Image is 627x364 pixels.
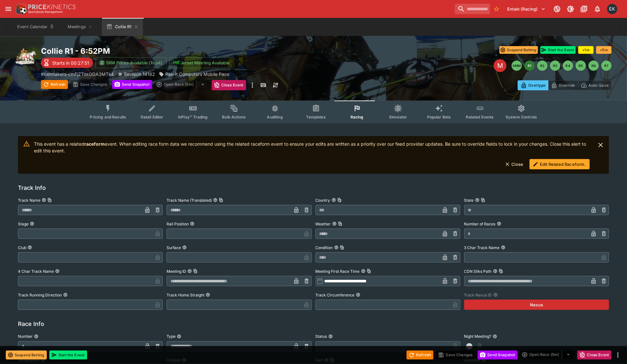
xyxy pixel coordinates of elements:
button: Rail Position [190,222,194,226]
p: Rail Position [167,221,189,227]
button: Documentation [578,3,590,15]
button: Suspend Betting [499,46,538,54]
button: Surface [182,245,187,250]
div: Emily Kim [607,4,617,14]
button: Number [34,334,38,339]
span: Detail Editor [141,115,163,119]
p: Meeting First Race Time [316,269,360,274]
div: split button [520,350,575,359]
button: Copy To Clipboard [337,198,342,202]
button: Track NameCopy To Clipboard [42,198,46,202]
button: Copy To Clipboard [340,245,344,250]
button: Start the Event [49,351,87,360]
p: Weather [316,221,331,227]
p: Track Name (Translated) [167,198,212,203]
button: Meeting IDCopy To Clipboard [187,269,192,273]
p: Number [18,334,33,339]
p: Number of Races [464,221,496,227]
button: Auto-Save [578,80,612,90]
p: Track Nexus ID [464,292,492,298]
p: 4 Char Track Name [18,269,54,274]
button: Notifications [592,3,603,15]
button: ConditionCopy To Clipboard [334,245,339,250]
button: Copy To Clipboard [481,198,485,202]
button: Refresh [407,351,433,360]
button: Copy To Clipboard [219,198,223,202]
button: R2 [537,61,548,71]
button: Club [28,245,32,250]
img: harness_racing.png [15,46,36,67]
span: Pricing and Results [90,115,126,119]
button: Copy To Clipboard [193,269,198,273]
p: Track Running Direction [18,292,62,298]
span: Popular Bets [427,115,451,119]
p: Revision 14182 [124,71,155,77]
button: SMM [512,61,522,71]
p: CDN Silks Path [464,269,492,274]
span: InPlay™ Trading [178,115,208,119]
p: Pak-It Computers Mobile Pace [165,71,229,77]
button: Send Snapshot [112,80,152,89]
button: Event Calendar [13,18,58,36]
button: Override [548,80,578,90]
button: Jetbet Meeting Available [169,57,234,68]
p: Overtype [528,82,546,89]
button: Close Event [212,80,246,90]
p: Country [316,198,330,203]
button: Stage [30,222,34,226]
button: No Bookmarks [491,4,502,14]
p: Type [167,334,176,339]
button: R4 [563,61,573,71]
img: PriceKinetics [28,4,76,9]
button: Track Home Straight [206,293,210,297]
button: R5 [576,61,586,71]
p: Club [18,245,26,250]
button: +5m [596,46,612,54]
button: Night Meeting? [493,334,497,339]
button: Select Tenant [504,4,549,14]
button: Track Nexus ID [493,293,498,297]
img: Sportsbook Management [28,11,63,13]
button: Track Running Direction [63,293,68,297]
p: Surface [167,245,181,250]
button: 3 Char Track Name [501,245,506,250]
button: close [595,139,606,151]
button: Track Name (Translated)Copy To Clipboard [213,198,218,202]
div: This event has a related event. When editing race form data we recommend using the related racefo... [34,138,590,172]
button: Nexus [464,300,609,310]
img: PriceKinetics Logo [14,3,27,15]
button: Status [328,334,333,339]
button: R3 [550,61,560,71]
strong: raceform [84,141,105,147]
p: Condition [316,245,333,250]
button: Number of Races [497,222,501,226]
p: 3 Char Track Name [464,245,500,250]
button: CountryCopy To Clipboard [332,198,336,202]
p: Auto-Save [589,82,609,89]
div: Edit Meeting [494,59,507,72]
button: Toggle light/dark mode [565,3,576,15]
h2: Copy To Clipboard [41,46,326,56]
button: more [249,80,256,90]
button: Suspend Betting [6,351,47,360]
p: Track Home Straight [167,292,204,298]
button: SRM Prices Available (Top4) [95,57,167,68]
input: search [455,4,490,14]
button: Copy To Clipboard [367,269,371,273]
button: Close [501,159,527,169]
button: R6 [589,61,599,71]
button: Meetings [60,18,101,36]
p: Override [559,82,575,89]
div: Event type filters [85,101,542,123]
span: Related Events [466,115,494,119]
div: Pak-It Computers Mobile Pace [159,71,229,77]
button: WeatherCopy To Clipboard [332,222,337,226]
button: Track Circumference [356,293,360,297]
span: System Controls [506,115,537,119]
button: R7 [601,61,612,71]
p: Track Circumference [316,292,355,298]
button: more [614,351,622,359]
button: Copy To Clipboard [338,222,342,226]
h5: Race Info [18,320,44,328]
span: Racing [351,115,364,119]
